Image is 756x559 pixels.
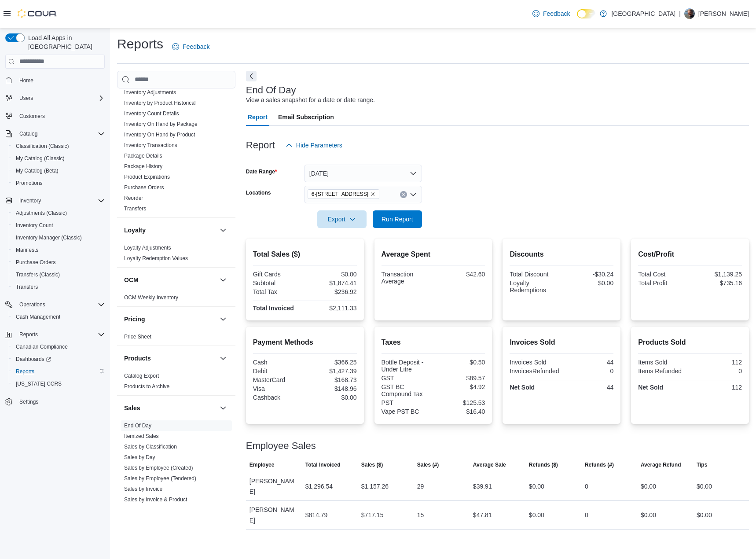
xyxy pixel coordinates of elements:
button: Reports [9,365,108,378]
span: Load All Apps in [GEOGRAPHIC_DATA] [25,33,105,51]
div: $125.53 [435,399,485,406]
span: Customers [16,110,105,121]
span: Itemized Sales [124,433,159,440]
a: Inventory On Hand by Product [124,132,195,138]
a: Sales by Day [124,454,155,460]
span: Reports [12,366,105,377]
button: Products [218,353,228,364]
span: Inventory [19,197,41,204]
a: Product Expirations [124,174,170,180]
div: [PERSON_NAME] [246,472,302,500]
span: Sales by Location [124,507,166,514]
a: Adjustments (Classic) [12,208,70,218]
div: 0 [563,368,613,375]
div: $1,874.41 [307,279,357,287]
p: | [679,8,681,19]
span: Run Report [382,215,413,224]
div: Chris Clay [684,8,695,19]
span: [US_STATE] CCRS [16,380,62,387]
a: Dashboards [9,353,108,365]
div: 29 [417,481,424,492]
a: Price Sheet [124,334,151,340]
div: Subtotal [253,279,303,287]
div: Items Sold [638,359,688,366]
div: $148.96 [307,385,357,392]
span: 6-[STREET_ADDRESS] [312,190,368,199]
a: Inventory Adjustments [124,89,176,96]
span: Cash Management [12,312,105,322]
button: Customers [2,110,108,122]
a: Purchase Orders [124,184,164,191]
div: GST BC Compound Tax [382,383,432,397]
span: Promotions [12,178,105,188]
a: Feedback [529,5,573,22]
div: $42.60 [435,271,485,278]
button: Sales [218,403,228,413]
a: Inventory Transactions [124,142,177,148]
button: Users [16,93,37,103]
span: Tips [697,461,707,468]
div: Vape PST BC [382,408,432,415]
p: [GEOGRAPHIC_DATA] [611,8,675,19]
a: Reports [12,366,38,377]
div: Items Refunded [638,368,688,375]
span: Reports [16,329,105,340]
span: Products to Archive [124,383,169,390]
span: Sales by Day [124,454,155,461]
span: Purchase Orders [124,184,164,191]
span: Manifests [16,246,38,254]
span: Operations [16,299,105,310]
span: Inventory by Product Historical [124,99,196,107]
a: Products to Archive [124,383,169,390]
div: $0.00 [307,271,357,278]
div: $39.91 [473,481,492,492]
a: Purchase Orders [12,257,59,268]
div: -$30.24 [563,271,613,278]
span: Refunds (#) [585,461,614,468]
span: Classification (Classic) [12,141,105,151]
span: Reorder [124,195,143,202]
div: $0.00 [529,481,544,492]
button: Reports [2,328,108,341]
div: $0.00 [641,481,656,492]
button: OCM [218,275,228,285]
span: My Catalog (Classic) [12,153,105,164]
div: $1,296.54 [305,481,333,492]
div: MasterCard [253,376,303,383]
span: Product Expirations [124,173,170,180]
span: Inventory Manager (Classic) [12,232,105,243]
button: Products [124,354,216,363]
span: Transfers [16,283,38,291]
a: Loyalty Adjustments [124,245,171,251]
div: Loyalty [117,243,235,267]
span: Sales by Invoice & Product [124,496,187,503]
a: Inventory Manager (Classic) [12,232,85,243]
span: OCM Weekly Inventory [124,294,178,301]
a: Inventory Count Details [124,110,179,117]
div: 44 [563,384,613,391]
span: Cash Management [16,313,60,320]
h2: Cost/Profit [638,249,742,260]
h3: End Of Day [246,85,296,96]
span: Transfers (Classic) [16,271,60,278]
div: Inventory [117,87,235,217]
a: Home [16,75,37,86]
span: Canadian Compliance [16,343,68,350]
h3: OCM [124,276,139,284]
h3: Products [124,354,151,363]
button: Cash Management [9,311,108,323]
div: $717.15 [361,510,384,520]
h3: Employee Sales [246,441,316,451]
h3: Loyalty [124,226,146,235]
span: Sales by Employee (Created) [124,464,193,471]
span: Catalog [16,129,105,139]
div: Total Profit [638,279,688,287]
div: $0.00 [307,394,357,401]
div: Transaction Average [382,271,432,285]
a: Classification (Classic) [12,141,73,151]
button: Catalog [2,128,108,140]
div: Total Discount [510,271,560,278]
span: Settings [16,396,105,407]
button: My Catalog (Classic) [9,152,108,165]
a: Transfers (Classic) [12,269,63,280]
